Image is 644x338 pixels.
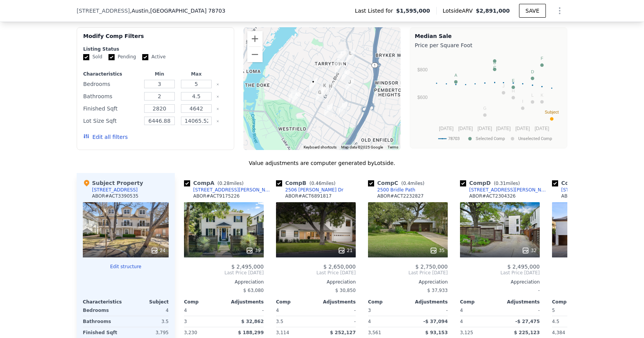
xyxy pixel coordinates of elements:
a: [STREET_ADDRESS][PERSON_NAME] [184,187,273,193]
div: 1905 Mountain View Rd [306,75,320,94]
span: 0.4 [403,181,410,186]
div: 4 [127,305,169,316]
div: Adjustments [224,299,264,305]
span: Last Price [DATE] [460,270,540,276]
a: Open this area in Google Maps (opens a new window) [245,140,271,150]
a: [STREET_ADDRESS][PERSON_NAME] [552,187,641,193]
input: Pending [108,54,115,60]
span: $ 32,862 [241,319,264,324]
div: Lot Size Sqft [83,115,140,126]
div: Comp [368,299,408,305]
div: Subject [126,299,169,305]
div: 2500 Bridle Path [377,187,415,193]
div: 39 [246,247,261,254]
div: ABOR # ACT3390535 [92,193,138,199]
div: - [501,305,540,316]
span: 3 [368,308,371,313]
span: 3,561 [368,330,381,335]
a: 2500 Bridle Path [368,187,415,193]
span: $1,595,000 [396,7,430,15]
div: Adjustments [316,299,356,305]
div: Bathrooms [83,316,124,327]
div: 2000 Exposition Blvd [317,79,332,98]
text: F [540,56,543,61]
div: 3.5 [276,316,314,327]
div: Modify Comp Filters [83,32,228,46]
span: Last Listed for [355,7,396,15]
text: J [503,84,505,88]
text: [DATE] [535,126,549,131]
span: $ 63,080 [243,288,264,293]
span: 4 [276,308,279,313]
button: Clear [216,83,219,86]
button: Clear [216,107,219,110]
span: $ 2,750,000 [415,264,448,270]
span: 4 [184,308,187,313]
a: [STREET_ADDRESS][PERSON_NAME] [460,187,549,193]
div: 2306 Indian Trl [342,75,357,94]
text: A [454,73,457,77]
span: Lotside ARV [443,7,476,15]
div: 32 [522,247,537,254]
div: - [409,305,448,316]
div: 3219 Bonnie Rd [286,86,300,105]
text: E [512,78,514,83]
div: - [317,305,356,316]
div: 3.5 [127,316,169,327]
button: Clear [216,120,219,123]
span: -$ 37,094 [423,319,448,324]
span: ( miles) [306,181,338,186]
a: 2506 [PERSON_NAME] Dr [276,187,343,193]
span: Last Price [DATE] [276,270,356,276]
span: $2,891,000 [476,8,510,14]
text: I [522,99,523,104]
span: $ 2,495,000 [231,264,264,270]
button: SAVE [519,4,546,18]
div: 2701 Mccullough St [334,46,349,66]
div: [STREET_ADDRESS][PERSON_NAME] [561,187,641,193]
div: Characteristics [83,299,126,305]
text: C [493,65,496,70]
text: 78703 [448,136,460,141]
div: 2506 Janice Dr [338,66,353,85]
span: 4,384 [552,330,565,335]
div: Comp [276,299,316,305]
div: - [225,305,264,316]
span: Last Price [DATE] [184,270,264,276]
button: Edit structure [83,264,169,270]
div: 2506 [PERSON_NAME] Dr [285,187,343,193]
text: [DATE] [458,126,473,131]
input: Active [142,54,148,60]
div: - [460,285,540,296]
div: ABOR # ACT2304326 [469,193,516,199]
span: $ 37,933 [427,288,448,293]
button: Keyboard shortcuts [304,145,337,150]
div: Comp D [460,179,523,187]
div: 4 [460,316,498,327]
div: 3207 Bonnie Rd [289,87,304,107]
text: [DATE] [439,126,453,131]
span: 0.31 [496,181,506,186]
div: 4.5 [552,316,590,327]
div: Comp [460,299,500,305]
span: $ 225,123 [514,330,540,335]
span: $ 188,299 [238,330,264,335]
div: - [317,316,356,327]
span: 3,230 [184,330,197,335]
div: 3 [184,316,222,327]
div: 2500 Bridle Path [321,100,336,119]
text: [DATE] [496,126,511,131]
div: 2104 Stamford Ln [323,79,338,99]
span: 5 [552,308,555,313]
div: Comp C [368,179,427,187]
div: Adjustments [500,299,540,305]
span: $ 30,850 [335,288,356,293]
span: $ 2,650,000 [323,264,356,270]
button: Show Options [552,3,567,18]
span: ( miles) [214,181,246,186]
div: 2615 Spring Ln [343,46,358,66]
span: $ 2,495,000 [507,264,540,270]
svg: A chart. [415,51,562,147]
span: ( miles) [398,181,427,186]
